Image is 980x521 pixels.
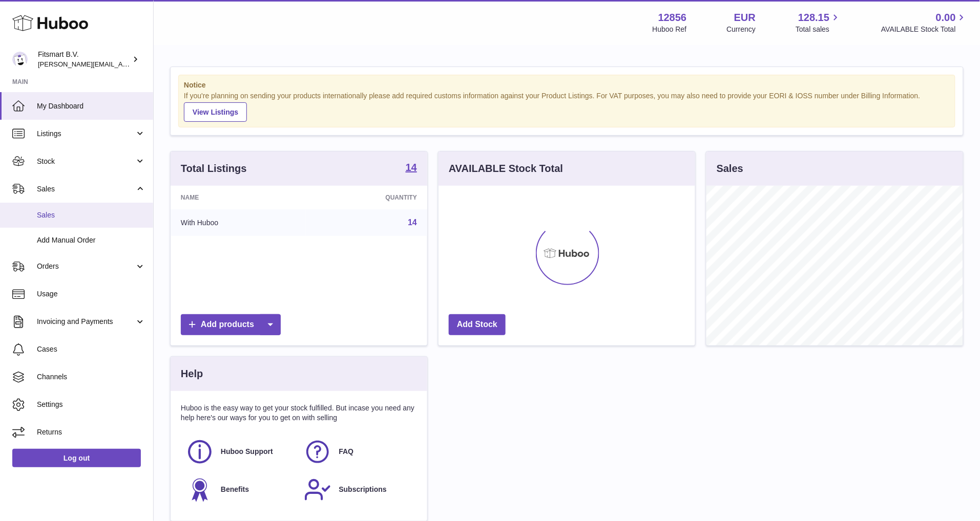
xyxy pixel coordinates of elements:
div: Huboo Ref [653,25,687,34]
a: Add products [181,314,281,335]
th: Name [171,186,306,209]
a: 14 [408,218,417,227]
a: Huboo Support [186,438,294,466]
a: 128.15 Total sales [796,11,841,34]
span: Huboo Support [221,447,273,457]
strong: 14 [406,162,417,172]
div: Currency [727,25,756,34]
a: Log out [12,449,141,467]
span: Returns [37,427,145,437]
span: Orders [37,262,135,271]
strong: 12856 [658,11,687,25]
span: [PERSON_NAME][EMAIL_ADDRESS][DOMAIN_NAME] [38,60,205,68]
a: View Listings [184,102,247,122]
h3: AVAILABLE Stock Total [449,162,563,176]
td: With Huboo [171,209,306,236]
a: 0.00 AVAILABLE Stock Total [881,11,968,34]
a: 14 [406,162,417,175]
span: Stock [37,157,135,166]
span: Subscriptions [339,485,386,494]
div: If you're planning on sending your products internationally please add required customs informati... [184,91,950,122]
a: Subscriptions [304,476,411,504]
span: Listings [37,129,135,139]
a: Benefits [186,476,294,504]
strong: EUR [734,11,756,25]
a: FAQ [304,438,411,466]
span: Benefits [221,485,249,494]
span: FAQ [339,447,353,457]
h3: Total Listings [181,162,247,176]
span: Settings [37,400,145,409]
p: Huboo is the easy way to get your stock fulfilled. But incase you need any help here's our ways f... [181,403,417,423]
span: Cases [37,344,145,354]
span: Usage [37,289,145,299]
span: Sales [37,184,135,194]
span: AVAILABLE Stock Total [881,25,968,34]
h3: Sales [717,162,743,176]
div: Fitsmart B.V. [38,50,130,69]
span: Channels [37,372,145,382]
a: Add Stock [449,314,506,335]
span: Add Manual Order [37,235,145,245]
span: Sales [37,210,145,220]
span: Total sales [796,25,841,34]
th: Quantity [306,186,427,209]
span: 128.15 [798,11,829,25]
h3: Help [181,367,203,381]
span: 0.00 [936,11,956,25]
span: My Dashboard [37,101,145,111]
span: Invoicing and Payments [37,317,135,327]
strong: Notice [184,80,950,90]
img: jonathan@leaderoo.com [12,52,28,67]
